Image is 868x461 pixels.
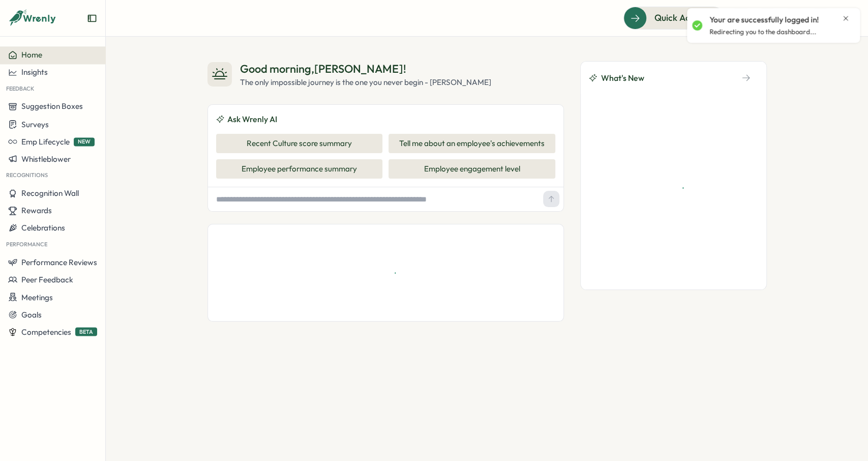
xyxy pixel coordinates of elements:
[240,61,491,77] div: Good morning , [PERSON_NAME] !
[87,13,97,23] button: Expand sidebar
[21,309,42,319] span: Goals
[388,134,555,153] button: Tell me about an employee's achievements
[842,14,850,22] button: Close notification
[21,50,42,60] span: Home
[216,159,383,179] button: Employee performance summary
[709,27,816,37] p: Redirecting you to the dashboard...
[75,328,97,336] span: BETA
[623,7,725,29] button: Quick Actions
[21,327,71,336] span: Competencies
[654,11,710,24] span: Quick Actions
[388,159,555,179] button: Employee engagement level
[21,188,79,198] span: Recognition Wall
[601,72,644,84] span: What's New
[21,257,97,267] span: Performance Reviews
[709,14,819,25] p: Your are successfully logged in!
[21,223,65,233] span: Celebrations
[240,77,491,88] div: The only impossible journey is the one you never begin - [PERSON_NAME]
[21,102,83,111] span: Suggestion Boxes
[21,154,71,164] span: Whistleblower
[21,120,49,129] span: Surveys
[21,274,73,284] span: Peer Feedback
[216,134,383,153] button: Recent Culture score summary
[21,137,70,147] span: Emp Lifecycle
[21,206,52,215] span: Rewards
[227,113,277,126] span: Ask Wrenly AI
[21,68,48,77] span: Insights
[74,137,95,146] span: NEW
[21,292,53,302] span: Meetings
